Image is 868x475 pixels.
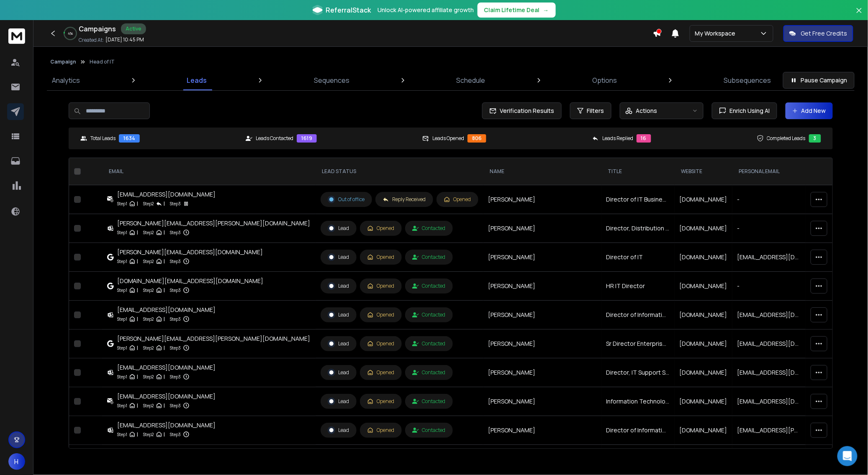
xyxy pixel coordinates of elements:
div: [PERSON_NAME][EMAIL_ADDRESS][PERSON_NAME][DOMAIN_NAME] [117,219,311,227]
p: Unlock AI-powered affiliate growth [378,6,474,14]
p: Step 1 [117,401,127,410]
div: Contacted [412,312,446,318]
p: Step 1 [117,430,127,439]
p: Step 1 [117,286,127,294]
button: H [8,453,25,470]
td: [EMAIL_ADDRESS][DOMAIN_NAME] [732,387,806,416]
p: Get Free Credits [801,29,847,38]
p: | [164,286,165,294]
p: Sequences [314,75,349,85]
td: [EMAIL_ADDRESS][DOMAIN_NAME] [732,358,806,387]
p: Step 1 [117,315,127,323]
td: [EMAIL_ADDRESS][DOMAIN_NAME] [732,329,806,358]
button: Pause Campaign [783,72,855,89]
td: [DOMAIN_NAME] [675,358,732,387]
a: Analytics [47,70,85,90]
div: Opened [367,398,395,405]
td: [EMAIL_ADDRESS][PERSON_NAME][DOMAIN_NAME] [732,416,806,445]
p: Created At: [79,37,104,43]
p: Total Leads [90,135,116,142]
div: Out of office [328,196,365,203]
div: [EMAIL_ADDRESS][DOMAIN_NAME] [117,363,216,372]
div: Opened [367,340,395,347]
td: Director, IT Support Services [601,358,675,387]
th: website [675,158,732,185]
div: Contacted [412,369,446,376]
td: [DOMAIN_NAME] [675,416,732,445]
p: Step 3 [170,199,181,208]
button: Get Free Credits [783,25,853,42]
p: | [137,373,139,381]
p: Step 3 [170,228,181,237]
div: Contacted [412,283,446,289]
p: Step 2 [144,344,154,352]
p: Step 1 [117,257,127,266]
p: | [164,315,165,323]
div: 3 [809,134,821,143]
p: Step 3 [170,430,181,439]
div: 1634 [119,134,140,143]
p: [DATE] 10:45 PM [105,36,144,43]
p: | [137,286,139,294]
button: Close banner [854,5,865,25]
div: Contacted [412,225,446,232]
td: - [732,214,806,243]
button: Campaign [50,59,76,65]
p: Step 2 [144,286,154,294]
div: Open Intercom Messenger [837,446,858,466]
button: Add New [786,102,833,119]
td: [PERSON_NAME] [483,214,601,243]
a: Sequences [309,70,354,90]
div: Opened [367,283,395,289]
p: Analytics [52,75,80,85]
div: Lead [328,340,349,347]
div: Reply Received [383,196,426,203]
a: Schedule [452,70,490,90]
p: Step 3 [170,286,181,294]
div: Contacted [412,340,446,347]
span: ReferralStack [326,5,371,15]
th: LEAD STATUS [316,158,483,185]
td: Director of Information Technology [601,301,675,329]
p: Step 1 [117,199,127,208]
div: Contacted [412,427,446,434]
p: Step 3 [170,401,181,410]
button: Enrich Using AI [712,102,777,119]
div: Lead [328,311,349,319]
td: - [732,272,806,301]
td: [DOMAIN_NAME] [675,329,732,358]
div: [PERSON_NAME][EMAIL_ADDRESS][DOMAIN_NAME] [117,248,263,256]
p: Step 3 [170,315,181,323]
p: Step 2 [144,373,154,381]
p: | [164,430,165,439]
a: Options [587,70,622,90]
td: Information Technology, Executive Director [601,387,675,416]
p: Leads [187,75,207,85]
p: | [164,401,165,410]
div: 806 [467,134,486,143]
div: Opened [367,427,395,434]
p: | [137,199,139,208]
div: Lead [328,225,349,232]
div: Opened [367,312,395,318]
p: Step 2 [144,315,154,323]
div: Lead [328,369,349,376]
a: Leads [182,70,212,90]
p: Actions [636,107,657,115]
th: Personal Email [732,158,806,185]
div: [EMAIL_ADDRESS][DOMAIN_NAME] [117,190,216,199]
td: Director of Information Technology [601,416,675,445]
p: Subsequences [724,75,771,85]
td: [EMAIL_ADDRESS][DOMAIN_NAME] [732,243,806,272]
td: [PERSON_NAME] [483,416,601,445]
p: Step 2 [144,228,154,237]
p: | [137,315,139,323]
div: 16 [637,134,651,143]
button: Verification Results [482,102,562,119]
p: 4 % [68,31,73,36]
td: [PERSON_NAME] [483,329,601,358]
th: EMAIL [102,158,316,185]
p: Step 2 [144,430,154,439]
p: Step 3 [170,344,181,352]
